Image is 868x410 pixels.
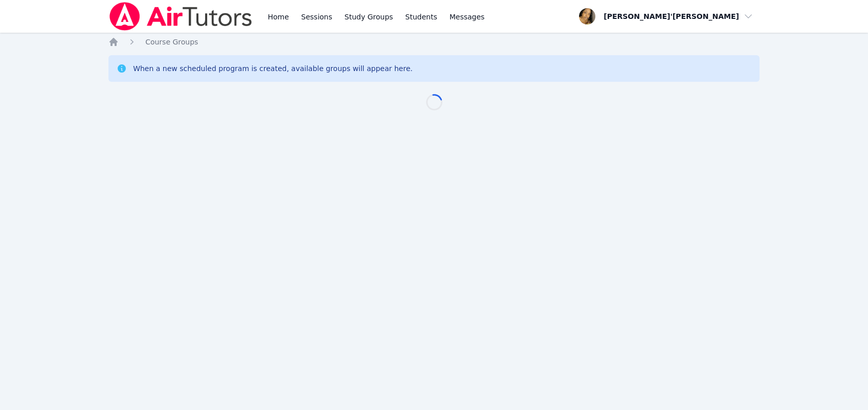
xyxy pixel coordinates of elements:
[133,63,413,74] div: When a new scheduled program is created, available groups will appear here.
[145,37,198,47] a: Course Groups
[450,12,485,22] span: Messages
[108,37,760,47] nav: Breadcrumb
[145,38,198,46] span: Course Groups
[108,2,253,31] img: Air Tutors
